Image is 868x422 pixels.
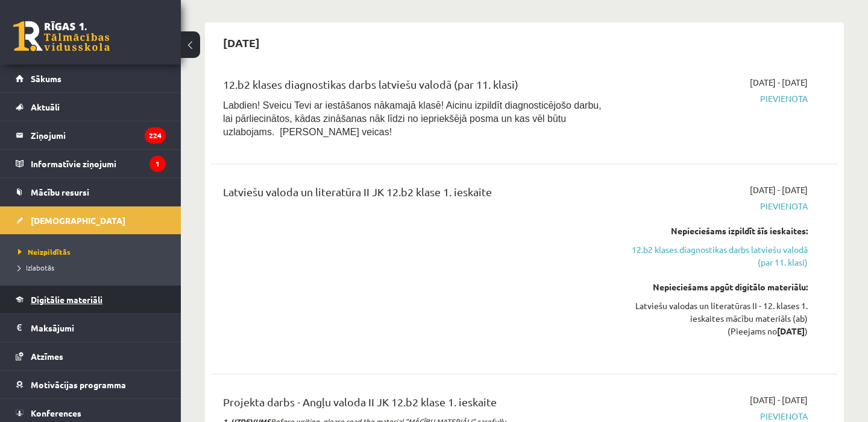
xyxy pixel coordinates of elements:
span: Konferences [31,408,81,418]
span: Digitālie materiāli [31,294,102,305]
a: [DEMOGRAPHIC_DATA] [16,206,166,234]
div: Nepieciešams apgūt digitālo materiālu: [625,281,808,293]
a: Mācību resursi [16,178,166,206]
div: Projekta darbs - Angļu valoda II JK 12.b2 klase 1. ieskaite [223,394,607,416]
i: 1 [149,156,166,172]
span: Aktuāli [31,101,60,112]
span: [DEMOGRAPHIC_DATA] [31,215,125,226]
span: [DATE] - [DATE] [750,394,808,406]
legend: Ziņojumi [31,121,166,149]
a: Sākums [16,65,166,92]
a: Motivācijas programma [16,371,166,398]
div: Nepieciešams izpildīt šīs ieskaites: [625,225,808,237]
div: Latviešu valodas un literatūras II - 12. klases 1. ieskaites mācību materiāls (ab) (Pieejams no ) [625,299,808,337]
span: Atzīmes [31,351,63,362]
i: 224 [145,127,166,144]
span: Pievienota [625,200,808,213]
a: Informatīvie ziņojumi1 [16,150,166,177]
a: Izlabotās [18,262,169,273]
a: Neizpildītās [18,246,169,257]
strong: [DATE] [777,325,805,336]
span: [DATE] - [DATE] [750,76,808,89]
a: Digitālie materiāli [16,286,166,313]
a: 12.b2 klases diagnostikas darbs latviešu valodā (par 11. klasi) [625,243,808,269]
div: Latviešu valoda un literatūra II JK 12.b2 klase 1. ieskaite [223,184,607,206]
a: Aktuāli [16,93,166,121]
span: Motivācijas programma [31,379,126,390]
span: Pievienota [625,92,808,105]
a: Ziņojumi224 [16,121,166,149]
span: Izlabotās [18,263,54,272]
legend: Maksājumi [31,314,166,342]
span: Mācību resursi [31,187,89,197]
h2: [DATE] [211,28,272,57]
a: Atzīmes [16,342,166,370]
span: Neizpildītās [18,247,71,257]
span: Sākums [31,73,61,84]
legend: Informatīvie ziņojumi [31,150,166,177]
a: Rīgas 1. Tālmācības vidusskola [13,21,110,51]
span: Labdien! Sveicu Tevi ar iestāšanos nākamajā klasē! Aicinu izpildīt diagnosticējošo darbu, lai pār... [223,100,602,137]
a: Maksājumi [16,314,166,342]
span: [DATE] - [DATE] [750,184,808,196]
div: 12.b2 klases diagnostikas darbs latviešu valodā (par 11. klasi) [223,76,607,98]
